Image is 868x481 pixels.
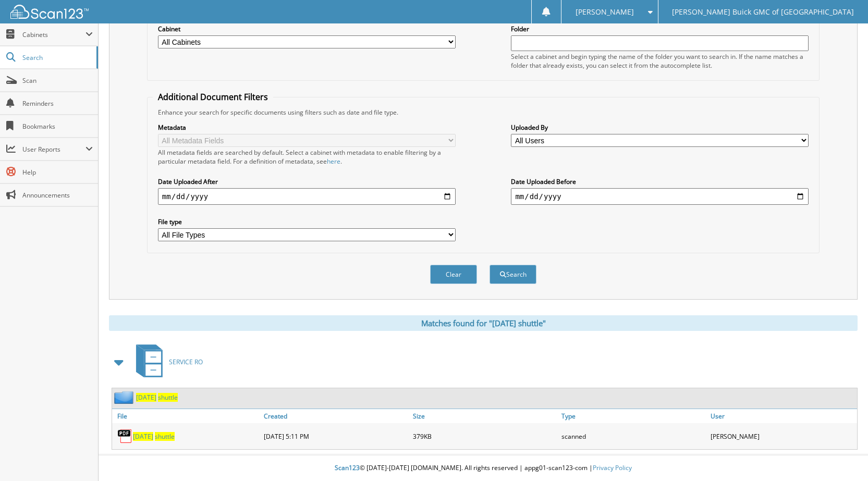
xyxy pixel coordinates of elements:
[22,99,93,108] span: Reminders
[511,123,809,132] label: Uploaded By
[490,265,536,284] button: Search
[22,145,85,154] span: User Reports
[10,5,89,19] img: scan123-logo-white.svg
[593,463,632,472] a: Privacy Policy
[708,426,857,447] div: [PERSON_NAME]
[130,341,203,383] a: SERVICE RO
[158,148,456,166] div: All metadata fields are searched by default. Select a cabinet with metadata to enable filtering b...
[22,76,93,85] span: Scan
[158,188,456,205] input: start
[335,463,360,472] span: Scan123
[559,426,708,447] div: scanned
[410,426,559,447] div: 379KB
[117,428,133,444] img: PDF.png
[136,393,156,402] span: [DATE]
[114,391,136,404] img: folder2.png
[410,409,559,423] a: Size
[136,393,178,402] a: [DATE] shuttle
[133,432,175,441] a: [DATE] shuttle
[261,426,410,447] div: [DATE] 5:11 PM
[22,30,85,39] span: Cabinets
[99,455,868,481] div: © [DATE]-[DATE] [DOMAIN_NAME]. All rights reserved | appg01-scan123-com |
[112,409,261,423] a: File
[708,409,857,423] a: User
[327,157,340,166] a: here
[153,108,814,117] div: Enhance your search for specific documents using filters such as date and file type.
[511,24,809,33] label: Folder
[158,393,178,402] span: shuttle
[576,9,634,15] span: [PERSON_NAME]
[158,217,456,226] label: File type
[155,432,175,441] span: shuttle
[22,122,93,131] span: Bookmarks
[261,409,410,423] a: Created
[158,123,456,132] label: Metadata
[559,409,708,423] a: Type
[109,315,858,331] div: Matches found for "[DATE] shuttle"
[158,24,456,33] label: Cabinet
[511,188,809,205] input: end
[153,91,273,103] legend: Additional Document Filters
[22,168,93,177] span: Help
[672,9,854,15] span: [PERSON_NAME] Buick GMC of [GEOGRAPHIC_DATA]
[816,431,868,481] iframe: Chat Widget
[430,265,477,284] button: Clear
[22,53,91,62] span: Search
[169,357,203,366] span: SERVICE RO
[511,52,809,70] div: Select a cabinet and begin typing the name of the folder you want to search in. If the name match...
[133,432,153,441] span: [DATE]
[158,177,456,186] label: Date Uploaded After
[511,177,809,186] label: Date Uploaded Before
[22,191,93,200] span: Announcements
